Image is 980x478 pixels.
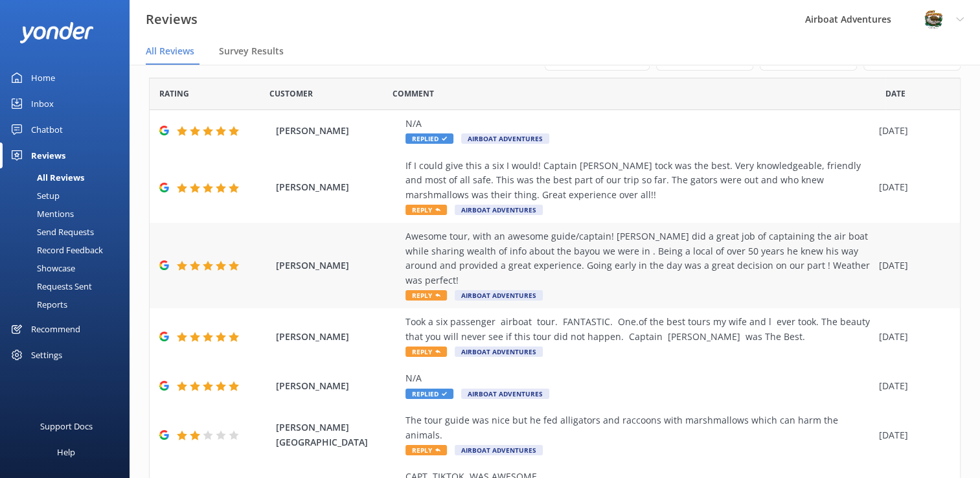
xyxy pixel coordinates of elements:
[276,420,399,450] span: [PERSON_NAME] [GEOGRAPHIC_DATA]
[8,241,103,259] div: Record Feedback
[276,180,399,194] span: [PERSON_NAME]
[405,290,447,301] span: Reply
[31,117,63,142] div: Chatbot
[405,229,872,288] div: Awesome tour, with an awesome guide/captain! [PERSON_NAME] did a great job of captaining the air ...
[461,389,549,399] span: Airboat Adventures
[8,259,75,277] div: Showcase
[8,168,84,187] div: All Reviews
[8,205,74,223] div: Mentions
[57,439,75,465] div: Help
[146,45,194,58] span: All Reviews
[405,371,872,385] div: N/A
[31,65,55,91] div: Home
[405,117,872,131] div: N/A
[219,45,284,58] span: Survey Results
[31,342,62,368] div: Settings
[276,258,399,273] span: [PERSON_NAME]
[40,413,93,439] div: Support Docs
[276,330,399,344] span: [PERSON_NAME]
[159,87,189,100] span: Date
[276,124,399,138] span: [PERSON_NAME]
[8,223,94,241] div: Send Requests
[146,9,198,30] h3: Reviews
[455,347,543,357] span: Airboat Adventures
[405,445,447,455] span: Reply
[924,10,943,29] img: 271-1670286363.jpg
[405,389,453,399] span: Replied
[8,295,130,313] a: Reports
[879,428,944,442] div: [DATE]
[276,379,399,393] span: [PERSON_NAME]
[393,87,434,100] span: Question
[405,205,447,215] span: Reply
[405,413,872,442] div: The tour guide was nice but he fed alligators and raccoons with marshmallows which can harm the a...
[8,187,60,205] div: Setup
[405,347,447,357] span: Reply
[405,159,872,202] div: If I could give this a six I would! Captain [PERSON_NAME] tock was the best. Very knowledgeable, ...
[455,205,543,215] span: Airboat Adventures
[461,133,549,144] span: Airboat Adventures
[31,91,54,117] div: Inbox
[455,290,543,301] span: Airboat Adventures
[455,445,543,455] span: Airboat Adventures
[879,124,944,138] div: [DATE]
[8,277,130,295] a: Requests Sent
[19,22,94,43] img: yonder-white-logo.png
[885,87,906,100] span: Date
[8,205,130,223] a: Mentions
[879,379,944,393] div: [DATE]
[31,142,65,168] div: Reviews
[8,259,130,277] a: Showcase
[8,187,130,205] a: Setup
[8,295,67,313] div: Reports
[405,133,453,144] span: Replied
[8,168,130,187] a: All Reviews
[879,330,944,344] div: [DATE]
[269,87,313,100] span: Date
[8,241,130,259] a: Record Feedback
[879,180,944,194] div: [DATE]
[31,316,80,342] div: Recommend
[405,315,872,344] div: Took a six passenger airboat tour. FANTASTIC. One.of the best tours my wife and l ever took. The ...
[879,258,944,273] div: [DATE]
[8,223,130,241] a: Send Requests
[8,277,92,295] div: Requests Sent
